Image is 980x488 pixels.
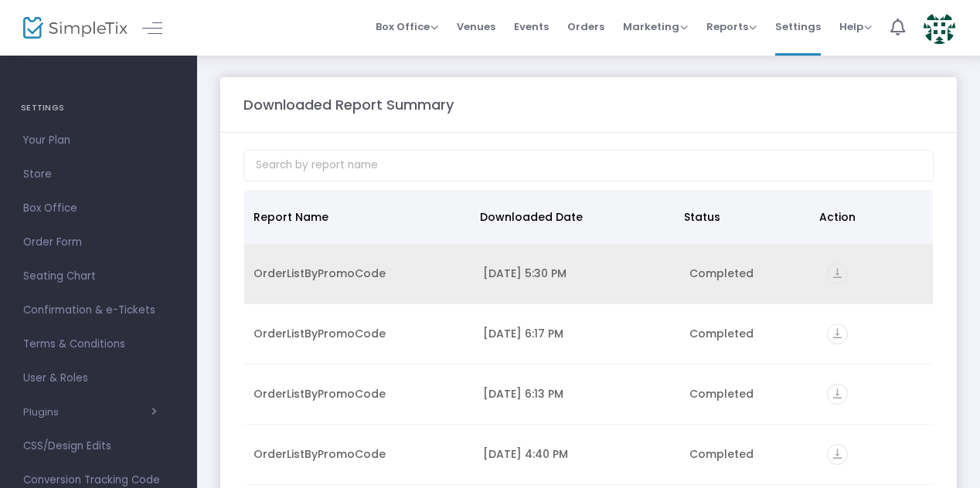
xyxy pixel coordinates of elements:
span: Venues [457,7,495,46]
div: OrderListByPromoCode [254,326,464,341]
div: 8/25/2025 5:30 PM [483,266,671,281]
span: Your Plan [23,130,174,151]
div: OrderListByPromoCode [254,386,464,402]
th: Downloaded Date [471,190,675,244]
span: Order Form [23,232,174,252]
div: https://go.SimpleTix.com/3ve8m [827,263,924,284]
div: Completed [689,266,808,281]
span: Seating Chart [23,266,174,286]
a: vertical_align_bottom [827,328,848,344]
input: Search by report name [243,150,934,181]
i: vertical_align_bottom [827,384,848,405]
h4: SETTINGS [21,93,176,124]
i: vertical_align_bottom [827,324,848,344]
i: vertical_align_bottom [827,444,848,465]
a: vertical_align_bottom [827,449,848,464]
div: 8/20/2025 4:40 PM [483,446,671,462]
span: Terms & Conditions [23,334,174,354]
th: Status [675,190,811,244]
div: https://go.SimpleTix.com/g3s59 [827,324,924,344]
m-panel-title: Downloaded Report Summary [243,94,454,115]
span: Marketing [623,19,688,34]
div: Completed [689,386,808,402]
span: Help [839,19,872,34]
span: Settings [775,7,821,46]
div: https://go.SimpleTix.com/lj80g [827,384,924,405]
a: vertical_align_bottom [827,388,848,404]
span: Box Office [376,19,438,34]
div: https://go.SimpleTix.com/cq8mp [827,444,924,465]
i: vertical_align_bottom [827,263,848,284]
th: Action [810,190,924,244]
div: Completed [689,446,808,462]
div: OrderListByPromoCode [254,266,464,281]
a: vertical_align_bottom [827,268,848,283]
div: 8/20/2025 6:17 PM [483,326,671,341]
span: Store [23,164,174,185]
span: User & Roles [23,368,174,388]
div: OrderListByPromoCode [254,446,464,462]
div: Completed [689,326,808,341]
span: Orders [567,7,604,46]
span: Events [514,7,549,46]
span: CSS/Design Edits [23,436,174,456]
span: Box Office [23,198,174,219]
div: 8/20/2025 6:13 PM [483,386,671,402]
span: Reports [706,19,757,34]
span: Confirmation & e-Tickets [23,300,174,320]
th: Report Name [244,190,471,244]
button: Plugins [23,406,157,419]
